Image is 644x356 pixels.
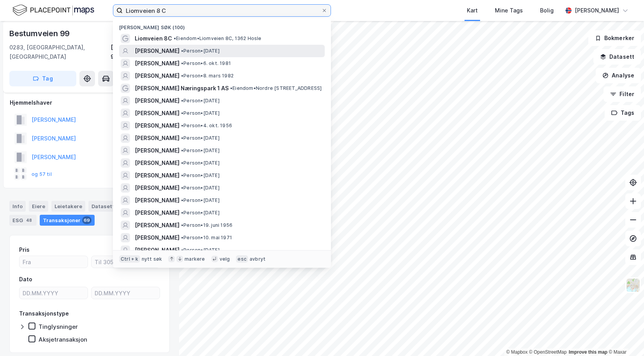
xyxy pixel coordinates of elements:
[135,208,179,217] span: [PERSON_NAME]
[181,185,183,191] span: •
[181,135,220,141] span: Person • [DATE]
[605,105,641,121] button: Tags
[181,172,220,179] span: Person • [DATE]
[529,349,567,355] a: OpenStreetMap
[10,98,169,107] div: Hjemmelshaver
[181,73,234,79] span: Person • 8. mars 1982
[19,245,30,254] div: Pris
[19,287,88,299] input: DD.MM.YYYY
[135,171,179,180] span: [PERSON_NAME]
[12,4,94,17] img: logo.f888ab2527a4732fd821a326f86c7f29.svg
[88,201,118,212] div: Datasett
[91,256,160,268] input: Til 30500000
[626,278,640,293] img: Z
[39,336,87,343] div: Aksjetransaksjon
[181,222,183,228] span: •
[19,309,69,318] div: Transaksjonstype
[181,60,183,66] span: •
[605,319,644,356] iframe: Chat Widget
[82,216,91,224] div: 69
[181,73,183,79] span: •
[181,247,183,253] span: •
[250,256,266,262] div: avbryt
[9,71,76,86] button: Tag
[174,35,262,42] span: Eiendom • Liomveien 8C, 1362 Hosle
[181,210,183,216] span: •
[181,160,220,166] span: Person • [DATE]
[181,110,220,116] span: Person • [DATE]
[135,121,179,130] span: [PERSON_NAME]
[9,201,26,212] div: Info
[135,233,179,242] span: [PERSON_NAME]
[181,147,220,154] span: Person • [DATE]
[174,35,176,41] span: •
[181,48,220,54] span: Person • [DATE]
[185,256,205,262] div: markere
[604,86,641,102] button: Filter
[19,275,32,284] div: Dato
[230,85,322,91] span: Eiendom • Nordre [STREET_ADDRESS]
[181,247,220,253] span: Person • [DATE]
[495,6,523,15] div: Mine Tags
[181,110,183,116] span: •
[181,123,232,129] span: Person • 4. okt. 1956
[181,172,183,178] span: •
[135,84,229,93] span: [PERSON_NAME] Næringspark 1 AS
[39,323,78,330] div: Tinglysninger
[135,46,179,56] span: [PERSON_NAME]
[596,68,641,83] button: Analyse
[181,235,183,240] span: •
[9,215,37,226] div: ESG
[9,43,111,61] div: 0283, [GEOGRAPHIC_DATA], [GEOGRAPHIC_DATA]
[123,5,321,16] input: Søk på adresse, matrikkel, gårdeiere, leietakere eller personer
[569,349,607,355] a: Improve this map
[181,185,220,191] span: Person • [DATE]
[135,96,179,105] span: [PERSON_NAME]
[181,135,183,141] span: •
[135,221,179,230] span: [PERSON_NAME]
[111,43,170,61] div: [GEOGRAPHIC_DATA], 9/16
[181,160,183,166] span: •
[135,183,179,193] span: [PERSON_NAME]
[181,48,183,54] span: •
[51,201,85,212] div: Leietakere
[181,147,183,153] span: •
[135,109,179,118] span: [PERSON_NAME]
[135,246,179,255] span: [PERSON_NAME]
[135,133,179,143] span: [PERSON_NAME]
[29,201,48,212] div: Eiere
[181,222,232,228] span: Person • 19. juni 1956
[181,197,220,203] span: Person • [DATE]
[19,256,88,268] input: Fra
[135,158,179,168] span: [PERSON_NAME]
[9,27,71,40] div: Bestumveien 99
[230,85,232,91] span: •
[181,98,220,104] span: Person • [DATE]
[119,255,140,263] div: Ctrl + k
[25,216,33,224] div: 48
[135,34,172,43] span: Liomveien 8C
[467,6,478,15] div: Kart
[540,6,554,15] div: Bolig
[575,6,619,15] div: [PERSON_NAME]
[181,235,232,241] span: Person • 10. mai 1971
[181,98,183,103] span: •
[181,60,231,67] span: Person • 6. okt. 1981
[135,146,179,155] span: [PERSON_NAME]
[40,215,95,226] div: Transaksjoner
[135,59,179,68] span: [PERSON_NAME]
[593,49,641,65] button: Datasett
[91,287,160,299] input: DD.MM.YYYY
[506,349,528,355] a: Mapbox
[220,256,230,262] div: velg
[588,30,641,46] button: Bokmerker
[181,123,183,128] span: •
[135,71,179,81] span: [PERSON_NAME]
[181,210,220,216] span: Person • [DATE]
[236,255,248,263] div: esc
[113,18,331,32] div: [PERSON_NAME] søk (100)
[142,256,162,262] div: nytt søk
[181,197,183,203] span: •
[135,196,179,205] span: [PERSON_NAME]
